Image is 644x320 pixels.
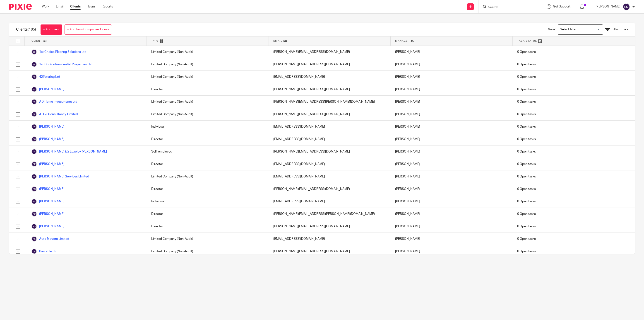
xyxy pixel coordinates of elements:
[31,236,69,242] a: Auto Movers Limited
[553,5,570,8] span: Get Support
[147,158,269,170] div: Director
[517,224,536,229] span: 0 Open tasks
[14,37,22,45] input: Select all
[517,212,536,216] span: 0 Open tasks
[147,96,269,108] div: Limited Company (Non-Audit)
[147,183,269,195] div: Director
[541,23,628,36] div: View:
[147,195,269,208] div: Individual
[517,174,536,179] span: 0 Open tasks
[269,170,391,183] div: [EMAIL_ADDRESS][DOMAIN_NAME]
[517,87,536,92] span: 0 Open tasks
[558,24,603,35] div: Search for option
[517,199,536,204] span: 0 Open tasks
[558,26,600,34] input: Search for option
[517,249,536,254] span: 0 Open tasks
[31,211,64,217] a: [PERSON_NAME]
[87,4,95,9] a: Team
[147,133,269,145] div: Director
[147,46,269,58] div: Limited Company (Non-Audit)
[31,87,37,92] img: svg%3E
[31,112,78,117] a: ALCJ Consultancy Limited
[273,39,282,43] span: Email
[517,237,536,241] span: 0 Open tasks
[147,83,269,95] div: Director
[31,99,37,104] img: svg%3E
[31,74,60,80] a: 42Tutoring Ltd
[395,39,409,43] span: Manager
[147,220,269,233] div: Director
[28,28,36,31] span: (105)
[16,27,36,32] h1: Clients
[391,121,513,133] div: [PERSON_NAME]
[391,83,513,95] div: [PERSON_NAME]
[31,49,37,55] img: svg%3E
[269,133,391,145] div: [EMAIL_ADDRESS][DOMAIN_NAME]
[31,224,64,229] a: [PERSON_NAME]
[269,71,391,83] div: [EMAIL_ADDRESS][DOMAIN_NAME]
[517,75,536,79] span: 0 Open tasks
[31,49,86,55] a: 1st Choice Flooring Solutions Ltd
[269,208,391,220] div: [PERSON_NAME][EMAIL_ADDRESS][PERSON_NAME][DOMAIN_NAME]
[269,233,391,245] div: [EMAIL_ADDRESS][DOMAIN_NAME]
[269,96,391,108] div: [PERSON_NAME][EMAIL_ADDRESS][PERSON_NAME][DOMAIN_NAME]
[31,224,37,229] img: svg%3E
[147,58,269,70] div: Limited Company (Non-Audit)
[517,124,536,129] span: 0 Open tasks
[31,174,89,179] a: [PERSON_NAME] Services Limited
[9,4,32,10] img: Pixie
[31,186,64,192] a: [PERSON_NAME]
[612,28,619,31] span: Filter
[391,158,513,170] div: [PERSON_NAME]
[517,62,536,67] span: 0 Open tasks
[269,108,391,120] div: [PERSON_NAME][EMAIL_ADDRESS][DOMAIN_NAME]
[31,249,37,254] img: svg%3E
[269,58,391,70] div: [PERSON_NAME][EMAIL_ADDRESS][DOMAIN_NAME]
[147,245,269,257] div: Limited Company (Non-Audit)
[488,5,528,10] input: Search
[147,145,269,158] div: Self-employed
[31,149,107,154] a: [PERSON_NAME] t/a Luxe by [PERSON_NAME]
[391,133,513,145] div: [PERSON_NAME]
[147,71,269,83] div: Limited Company (Non-Audit)
[269,220,391,233] div: [PERSON_NAME][EMAIL_ADDRESS][DOMAIN_NAME]
[391,96,513,108] div: [PERSON_NAME]
[517,99,536,104] span: 0 Open tasks
[391,170,513,183] div: [PERSON_NAME]
[151,39,159,43] span: Type
[269,245,391,257] div: [PERSON_NAME][EMAIL_ADDRESS][DOMAIN_NAME]
[391,71,513,83] div: [PERSON_NAME]
[517,137,536,141] span: 0 Open tasks
[147,108,269,120] div: Limited Company (Non-Audit)
[56,4,63,9] a: Email
[391,233,513,245] div: [PERSON_NAME]
[269,83,391,95] div: [PERSON_NAME][EMAIL_ADDRESS][DOMAIN_NAME]
[31,62,37,67] img: svg%3E
[269,121,391,133] div: [EMAIL_ADDRESS][DOMAIN_NAME]
[269,145,391,158] div: [PERSON_NAME][EMAIL_ADDRESS][DOMAIN_NAME]
[517,149,536,154] span: 0 Open tasks
[31,99,77,104] a: AD Home Investments Ltd
[31,62,92,67] a: 1st Choice Residential Properties Ltd
[147,121,269,133] div: Individual
[623,3,630,10] img: svg%3E
[147,170,269,183] div: Limited Company (Non-Audit)
[31,174,37,179] img: svg%3E
[70,4,81,9] a: Clients
[31,186,37,192] img: svg%3E
[517,187,536,191] span: 0 Open tasks
[391,145,513,158] div: [PERSON_NAME]
[31,149,37,154] img: svg%3E
[391,183,513,195] div: [PERSON_NAME]
[269,46,391,58] div: [PERSON_NAME][EMAIL_ADDRESS][DOMAIN_NAME]
[269,183,391,195] div: [PERSON_NAME][EMAIL_ADDRESS][DOMAIN_NAME]
[31,236,37,242] img: svg%3E
[102,4,113,9] a: Reports
[391,195,513,208] div: [PERSON_NAME]
[391,58,513,70] div: [PERSON_NAME]
[517,112,536,116] span: 0 Open tasks
[31,161,64,167] a: [PERSON_NAME]
[31,39,42,43] span: Client
[269,195,391,208] div: [EMAIL_ADDRESS][DOMAIN_NAME]
[31,161,37,167] img: svg%3E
